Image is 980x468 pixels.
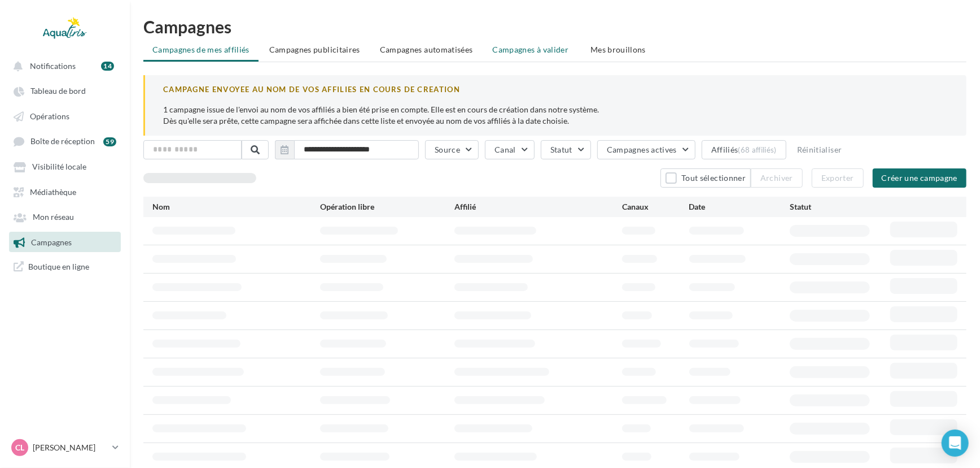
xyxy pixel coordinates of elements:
h1: Campagnes [143,18,966,35]
a: Boîte de réception 59 [7,131,123,151]
button: Exporter [812,168,864,188]
button: Réinitialiser [793,143,847,157]
button: Archiver [751,168,803,188]
button: Créer une campagne [873,168,966,188]
a: Médiathèque [7,181,123,202]
span: Boutique en ligne [28,261,89,272]
button: Statut [541,140,591,159]
div: Statut [790,201,890,213]
a: Campagnes [7,232,123,252]
span: Campagnes publicitaires [269,45,360,54]
span: Opérations [30,111,69,121]
span: Notifications [30,61,76,71]
a: CL [PERSON_NAME] [9,437,121,458]
span: Tableau de bord [30,86,86,96]
span: CL [15,442,24,453]
div: Date [689,201,790,213]
div: 14 [101,62,114,71]
div: Affilié [454,201,622,213]
div: Open Intercom Messenger [942,430,969,457]
div: Opération libre [320,201,454,213]
button: Tout sélectionner [660,168,751,188]
button: Source [425,140,479,159]
a: Boutique en ligne [7,257,123,276]
button: Affiliés(68 affiliés) [702,140,786,159]
span: Visibilité locale [32,162,86,172]
p: 1 campagne issue de l'envoi au nom de vos affiliés a bien été prise en compte. Elle est en cours ... [163,104,948,127]
a: Visibilité locale [7,156,123,176]
a: Mon réseau [7,206,123,227]
a: Tableau de bord [7,80,123,101]
div: (68 affiliés) [738,145,777,154]
span: Mon réseau [33,213,74,222]
div: Canaux [622,201,689,213]
span: Campagnes [31,237,72,247]
span: Boîte de réception [30,137,95,146]
a: Opérations [7,106,123,126]
button: Canal [485,140,535,159]
span: Médiathèque [30,187,76,197]
div: Nom [152,201,320,213]
span: Mes brouillons [590,45,646,54]
span: Campagnes actives [607,145,677,154]
p: [PERSON_NAME] [33,442,108,453]
div: 59 [103,137,116,146]
span: Campagnes automatisées [380,45,473,54]
button: Notifications 14 [7,55,119,76]
div: CAMPAGNE ENVOYEE AU NOM DE VOS AFFILIES EN COURS DE CREATION [163,84,948,95]
button: Campagnes actives [597,140,695,159]
span: Campagnes à valider [493,44,569,55]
